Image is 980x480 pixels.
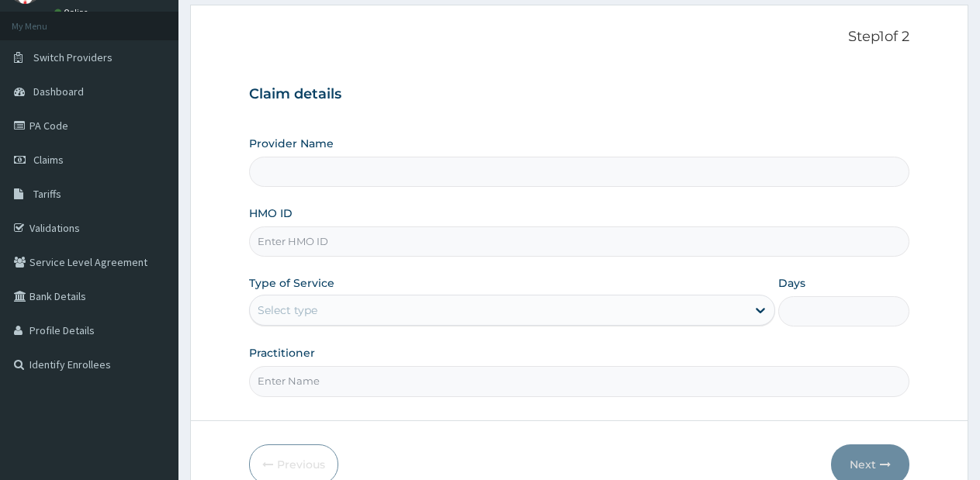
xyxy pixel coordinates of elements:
a: Online [54,7,92,18]
label: Type of Service [249,275,334,291]
span: Claims [33,153,64,167]
p: Step 1 of 2 [249,29,909,46]
input: Enter HMO ID [249,226,909,257]
span: Tariffs [33,187,61,201]
label: Practitioner [249,345,315,361]
div: Select type [258,302,317,318]
h3: Claim details [249,86,909,103]
span: Switch Providers [33,50,113,64]
span: Dashboard [33,85,84,98]
input: Enter Name [249,366,909,396]
label: Days [778,275,805,291]
label: HMO ID [249,205,293,221]
label: Provider Name [249,136,334,151]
